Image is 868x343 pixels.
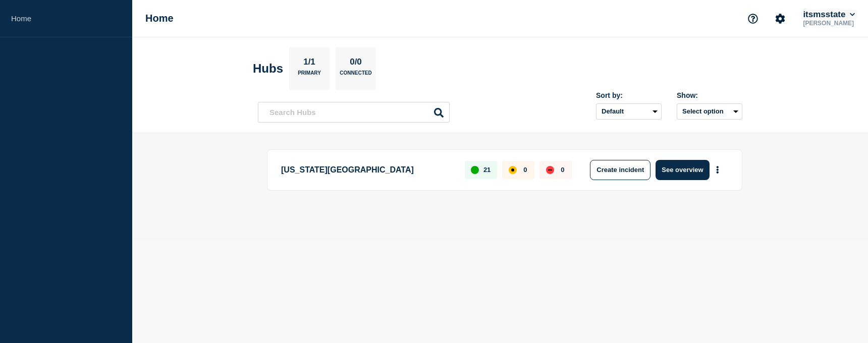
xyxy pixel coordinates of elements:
div: Show: [677,91,742,99]
h1: Home [145,13,174,24]
p: [PERSON_NAME] [801,20,857,27]
button: More actions [711,160,724,179]
p: 0 [561,166,564,174]
select: Sort by [596,103,662,120]
button: Create incident [590,160,650,180]
button: Select option [677,103,742,120]
h2: Hubs [253,62,283,76]
p: 21 [483,166,491,174]
button: Support [742,8,764,29]
div: down [546,166,554,174]
p: 0 [523,166,527,174]
p: 1/1 [300,57,319,70]
div: affected [509,166,517,174]
button: Account settings [770,8,791,29]
p: [US_STATE][GEOGRAPHIC_DATA] [281,160,453,180]
p: Primary [298,70,321,81]
button: See overview [656,160,709,180]
button: itsmsstate [801,10,857,20]
p: 0/0 [346,57,366,70]
input: Search Hubs [258,102,450,123]
div: up [471,166,479,174]
div: Sort by: [596,91,662,99]
p: Connected [340,70,371,81]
